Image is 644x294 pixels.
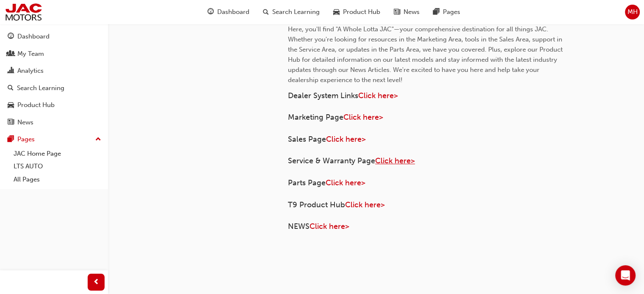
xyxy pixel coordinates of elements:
a: Dashboard [3,29,105,44]
a: JAC Home Page [10,147,105,160]
div: News [17,118,33,127]
span: NEWS [288,222,310,231]
span: Dealer System Links [288,91,358,100]
a: Analytics [3,63,105,79]
div: Open Intercom Messenger [615,265,636,286]
button: Pages [3,132,105,147]
span: chart-icon [8,67,14,75]
a: car-iconProduct Hub [326,3,387,21]
span: pages-icon [433,7,439,17]
a: My Team [3,46,105,62]
span: search-icon [8,85,14,92]
a: Click here> [358,91,398,100]
a: Search Learning [3,80,105,96]
button: MH [625,5,640,19]
span: up-icon [95,134,101,145]
img: jac-portal [4,3,43,22]
span: Pages [443,7,460,17]
a: Click here> [343,113,383,122]
a: search-iconSearch Learning [256,3,326,21]
span: Sales Page [288,135,326,144]
span: MH [627,7,638,17]
a: pages-iconPages [426,3,467,21]
a: Click here> [326,178,365,187]
a: LTS AUTO [10,160,105,173]
a: Click here> [345,200,385,209]
span: guage-icon [8,33,14,41]
span: car-icon [333,7,340,17]
a: Click here> [375,156,415,165]
a: guage-iconDashboard [201,3,256,21]
span: pages-icon [8,136,14,143]
span: prev-icon [93,277,100,288]
a: Product Hub [3,97,105,113]
span: Service & Warranty Page [288,156,375,165]
a: news-iconNews [387,3,426,21]
span: search-icon [263,7,269,17]
span: Parts Page [288,178,326,187]
div: Search Learning [17,83,64,93]
span: Dashboard [217,7,249,17]
span: people-icon [8,50,14,58]
span: car-icon [8,102,14,109]
div: My Team [17,49,44,59]
div: Analytics [17,66,44,76]
a: Click here> [310,222,349,231]
a: All Pages [10,173,105,186]
span: news-icon [394,7,400,17]
span: news-icon [8,119,14,126]
a: Click here> [326,135,366,144]
div: Dashboard [17,32,50,41]
div: Pages [17,135,35,144]
span: Search Learning [272,7,320,17]
span: News [404,7,420,17]
span: Here, you'll find "A Whole Lotta JAC"—your comprehensive destination for all things JAC. Whether ... [288,25,564,84]
a: News [3,115,105,130]
span: T9 Product Hub [288,200,345,209]
span: guage-icon [207,7,214,17]
div: Product Hub [17,100,55,110]
span: Marketing Page [288,113,343,122]
span: Product Hub [343,7,380,17]
button: DashboardMy TeamAnalyticsSearch LearningProduct HubNews [3,27,105,132]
